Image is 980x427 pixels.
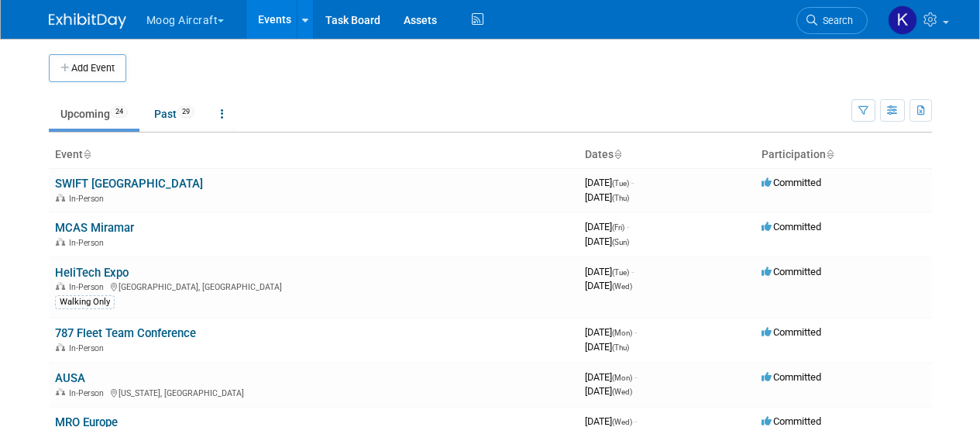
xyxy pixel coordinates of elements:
[56,238,65,246] img: In-Person Event
[762,266,821,277] span: Committed
[143,99,206,129] a: Past29
[612,282,632,291] span: (Wed)
[762,221,821,232] span: Committed
[49,13,126,29] img: ExhibitDay
[585,266,634,277] span: [DATE]
[585,221,629,232] span: [DATE]
[69,343,108,353] span: In-Person
[55,326,196,340] a: 787 Fleet Team Conference
[83,148,91,160] a: Sort by Event Name
[755,142,932,168] th: Participation
[585,191,629,203] span: [DATE]
[888,5,917,35] img: Kathryn Germony
[634,371,637,383] span: -
[612,418,632,426] span: (Wed)
[585,371,637,383] span: [DATE]
[612,179,629,188] span: (Tue)
[627,221,629,232] span: -
[49,54,126,82] button: Add Event
[69,282,108,292] span: In-Person
[585,326,637,338] span: [DATE]
[55,177,203,191] a: SWIFT [GEOGRAPHIC_DATA]
[177,106,194,118] span: 29
[585,177,634,188] span: [DATE]
[634,326,637,338] span: -
[796,7,868,34] a: Search
[817,15,853,26] span: Search
[612,223,624,232] span: (Fri)
[55,371,85,385] a: AUSA
[762,415,821,427] span: Committed
[55,280,573,292] div: [GEOGRAPHIC_DATA], [GEOGRAPHIC_DATA]
[55,295,115,309] div: Walking Only
[612,387,632,396] span: (Wed)
[56,388,65,396] img: In-Person Event
[55,266,129,280] a: HeliTech Expo
[56,282,65,290] img: In-Person Event
[49,142,579,168] th: Event
[585,415,637,427] span: [DATE]
[631,266,634,277] span: -
[762,326,821,338] span: Committed
[612,194,629,202] span: (Thu)
[69,194,108,204] span: In-Person
[585,341,629,353] span: [DATE]
[612,268,629,277] span: (Tue)
[634,415,637,427] span: -
[612,374,632,382] span: (Mon)
[612,343,629,352] span: (Thu)
[612,329,632,337] span: (Mon)
[55,386,573,398] div: [US_STATE], [GEOGRAPHIC_DATA]
[585,280,632,291] span: [DATE]
[585,236,629,247] span: [DATE]
[56,343,65,351] img: In-Person Event
[69,238,108,248] span: In-Person
[49,99,139,129] a: Upcoming24
[585,385,632,397] span: [DATE]
[612,238,629,246] span: (Sun)
[111,106,128,118] span: 24
[762,177,821,188] span: Committed
[631,177,634,188] span: -
[614,148,621,160] a: Sort by Start Date
[55,221,134,235] a: MCAS Miramar
[69,388,108,398] span: In-Person
[826,148,834,160] a: Sort by Participation Type
[762,371,821,383] span: Committed
[579,142,755,168] th: Dates
[56,194,65,201] img: In-Person Event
